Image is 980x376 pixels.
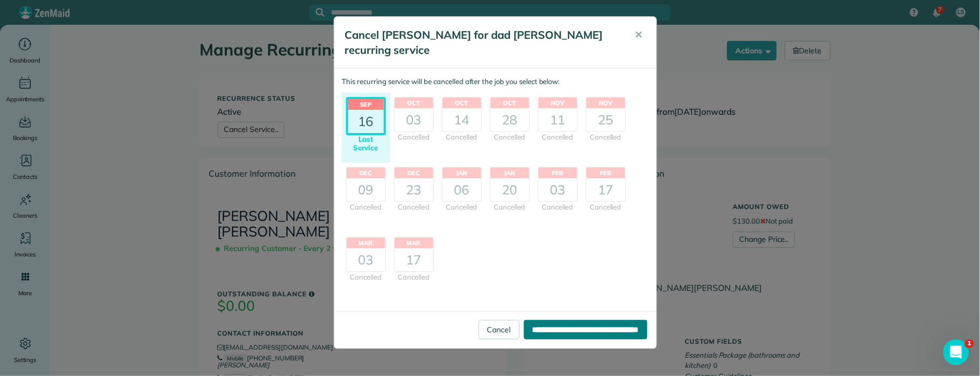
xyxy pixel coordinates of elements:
div: Cancelled [586,132,626,143]
div: Cancelled [490,202,530,213]
div: Cancelled [394,132,434,143]
div: 17 [586,178,625,201]
header: Jan [491,168,529,179]
iframe: Intercom live chat [943,339,969,365]
div: 03 [395,108,433,131]
p: This recurring service will be cancelled after the job you select below: [342,76,648,87]
div: 25 [586,108,625,131]
header: Oct [443,98,481,109]
h5: Cancel [PERSON_NAME] for dad [PERSON_NAME] recurring service [345,27,620,58]
div: 06 [443,178,481,201]
div: Cancelled [346,202,386,213]
div: 23 [395,178,433,201]
div: Cancelled [442,132,482,143]
a: Cancel [479,320,520,339]
div: 20 [491,178,529,201]
div: Last Service [346,135,386,152]
header: Jan [443,168,481,179]
div: Cancelled [538,202,578,213]
div: Cancelled [442,202,482,213]
div: Cancelled [394,272,434,283]
div: 16 [348,110,384,133]
div: 28 [491,108,529,131]
div: Cancelled [394,202,434,213]
header: Feb [539,168,577,179]
header: Sep [348,99,384,110]
header: Dec [347,168,385,179]
header: Oct [395,98,433,109]
header: Mar [347,238,385,249]
div: Cancelled [346,272,386,283]
div: 03 [347,248,385,271]
div: Cancelled [586,202,626,213]
div: 03 [539,178,577,201]
div: 17 [395,248,433,271]
header: Oct [491,98,529,109]
span: 1 [965,339,974,348]
header: Feb [586,168,625,179]
div: 14 [443,108,481,131]
div: Cancelled [538,132,578,143]
header: Nov [539,98,577,109]
div: Cancelled [490,132,530,143]
header: Mar [395,238,433,249]
div: 11 [539,108,577,131]
header: Nov [586,98,625,109]
span: ✕ [635,29,643,41]
header: Dec [395,168,433,179]
div: 09 [347,178,385,201]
